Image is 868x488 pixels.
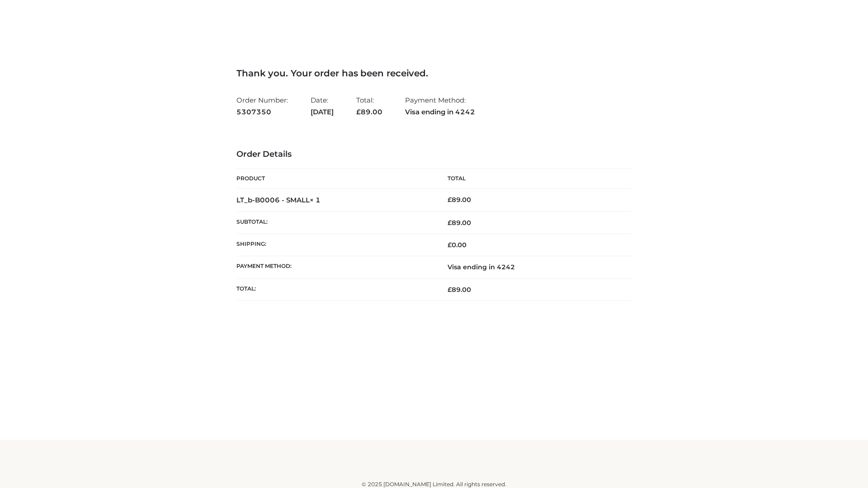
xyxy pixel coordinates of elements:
strong: 5307350 [236,106,288,118]
span: 89.00 [448,286,471,294]
span: £ [356,108,361,116]
li: Order Number: [236,92,288,120]
bdi: 89.00 [448,196,471,204]
th: Subtotal: [236,211,434,234]
li: Total: [356,92,382,120]
strong: × 1 [310,196,321,204]
th: Product [236,169,434,189]
span: £ [448,286,452,294]
strong: [DATE] [311,106,334,118]
th: Total [434,169,632,189]
bdi: 0.00 [448,241,467,249]
span: £ [448,219,452,227]
td: Visa ending in 4242 [434,256,632,278]
th: Payment method: [236,256,434,278]
h3: Thank you. Your order has been received. [236,68,632,79]
strong: Visa ending in 4242 [405,106,475,118]
th: Shipping: [236,234,434,256]
li: Payment Method: [405,92,475,120]
strong: LT_b-B0006 - SMALL [236,196,321,204]
th: Total: [236,278,434,300]
span: £ [448,196,452,204]
li: Date: [311,92,334,120]
span: 89.00 [448,219,471,227]
h3: Order Details [236,150,632,160]
span: £ [448,241,452,249]
span: 89.00 [356,108,382,116]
